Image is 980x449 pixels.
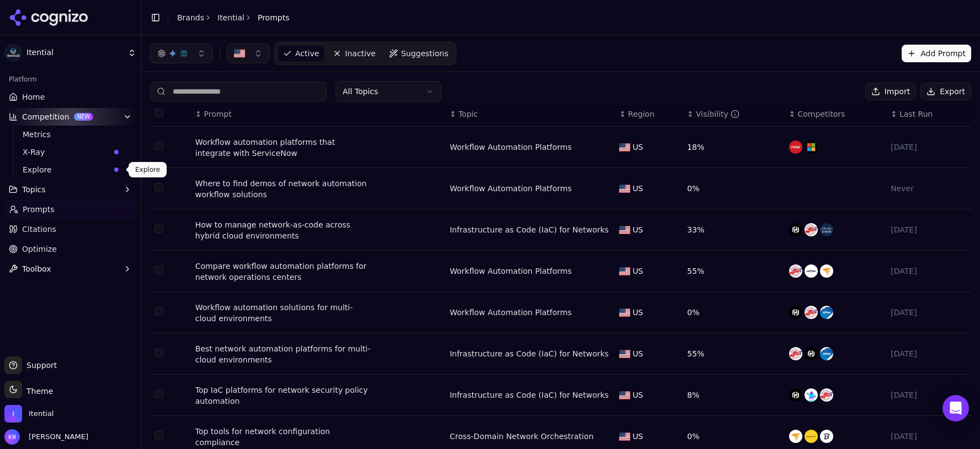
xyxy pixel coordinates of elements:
a: Top tools for network configuration compliance [195,426,372,448]
div: ↕Region [619,109,678,120]
a: Best network automation platforms for multi-cloud environments [195,343,372,365]
img: red hat [805,223,818,236]
a: Optimize [4,240,136,258]
div: [DATE] [891,307,967,318]
button: Topics [4,181,136,198]
span: Metrics [23,129,119,140]
img: netbrain [805,264,818,278]
a: Where to find demos of network automation workflow solutions [195,178,372,200]
span: US [632,142,643,153]
span: Region [628,109,654,120]
span: Inactive [345,48,376,59]
a: Explore [18,162,123,177]
a: Infrastructure as Code (IaC) for Networks [450,348,609,359]
span: Suggestions [401,48,449,59]
img: Itential [4,44,22,62]
th: Competitors [785,102,886,127]
div: Top IaC platforms for network security policy automation [195,385,372,407]
span: Itential [26,48,123,58]
button: Select row 3 [155,224,163,233]
a: Citations [4,220,136,238]
div: ↕Last Run [891,109,967,120]
span: Competition [22,111,70,122]
img: hashicorp [805,347,818,360]
div: 8% [687,390,780,401]
button: Select row 4 [155,266,163,274]
div: Visibility [696,109,739,120]
span: Topics [22,184,46,195]
a: Itential [217,12,244,23]
img: pulumi [805,388,818,402]
span: Itential [29,409,54,419]
a: Workflow automation platforms that integrate with ServiceNow [195,137,372,159]
button: Export [920,83,971,100]
button: Select row 1 [155,142,163,150]
button: Select row 8 [155,431,163,440]
img: vmware [820,306,833,319]
span: Active [295,48,319,59]
div: ↕Topic [450,109,610,120]
a: How to manage network-as-code across hybrid cloud environments [195,219,372,241]
img: hashicorp [789,306,802,319]
th: Prompt [191,102,445,127]
img: cisco [820,223,833,236]
div: ↕Competitors [789,109,882,120]
span: Last Run [899,109,933,120]
img: hashicorp [789,223,802,236]
span: Prompts [258,12,290,23]
img: US flag [619,226,630,234]
img: ansible [820,430,833,443]
span: [PERSON_NAME] [24,432,88,442]
img: red hat [820,388,833,402]
button: Select row 6 [155,348,163,357]
a: Brands [177,13,204,22]
span: NEW [74,113,94,121]
span: US [632,183,643,194]
img: vmware [820,347,833,360]
img: US flag [619,185,630,193]
img: red hat [789,347,802,360]
span: Competitors [798,109,845,120]
img: US flag [619,309,630,317]
a: Metrics [18,127,123,142]
img: US [234,48,245,59]
div: Workflow automation solutions for multi-cloud environments [195,302,372,324]
a: Workflow Automation Platforms [450,183,572,194]
span: Support [22,360,57,371]
div: [DATE] [891,266,967,277]
div: Workflow Automation Platforms [450,142,572,153]
div: [DATE] [891,390,967,401]
a: Workflow Automation Platforms [450,307,572,318]
div: 33% [687,224,780,235]
a: Workflow Automation Platforms [450,266,572,277]
a: Home [4,88,136,106]
img: solarwinds [820,264,833,278]
a: Compare workflow automation platforms for network operations centers [195,261,372,283]
nav: breadcrumb [177,12,289,23]
button: Open user button [4,429,88,445]
div: Infrastructure as Code (IaC) for Networks [450,224,609,235]
span: Optimize [22,244,57,255]
button: Add Prompt [902,45,971,62]
span: US [632,390,643,401]
div: 0% [687,183,780,194]
button: Select all rows [155,109,163,117]
div: 55% [687,348,780,359]
div: 18% [687,142,780,153]
div: Platform [4,71,136,88]
img: hashicorp [789,388,802,402]
button: Import [865,83,916,100]
span: Explore [23,164,110,175]
a: Inactive [327,45,381,62]
span: US [632,348,643,359]
div: [DATE] [891,224,967,235]
button: Select row 2 [155,183,163,192]
img: red hat [805,306,818,319]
